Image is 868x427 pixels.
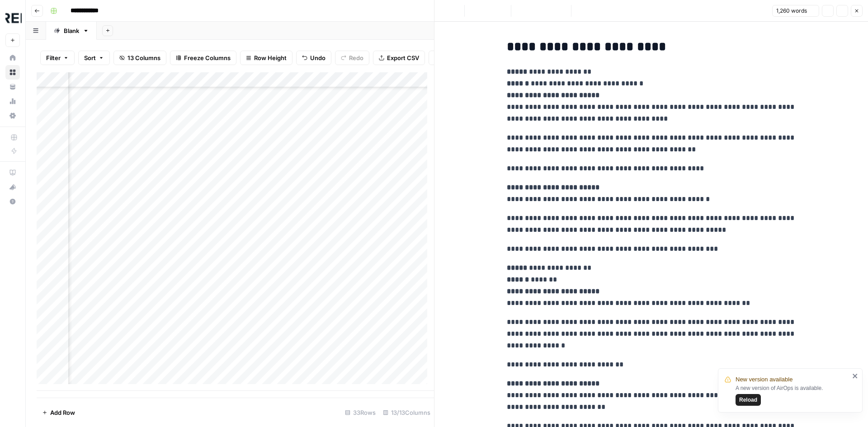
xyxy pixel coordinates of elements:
[50,408,75,417] span: Add Row
[5,51,20,65] a: Home
[254,53,287,62] span: Row Height
[5,80,20,94] a: Your Data
[113,51,166,65] button: 13 Columns
[349,53,363,62] span: Redo
[736,384,849,406] div: A new version of AirOps is available.
[5,94,20,108] a: Usage
[46,53,61,62] span: Filter
[84,53,96,62] span: Sort
[37,405,80,420] button: Add Row
[341,405,379,420] div: 33 Rows
[40,51,75,65] button: Filter
[335,51,369,65] button: Redo
[46,22,97,40] a: Blank
[310,53,325,62] span: Undo
[736,375,793,384] span: New version available
[6,180,19,194] div: What's new?
[5,65,20,80] a: Browse
[5,10,22,27] img: Threepipe Reply Logo
[379,405,434,420] div: 13/13 Columns
[736,394,761,406] button: Reload
[5,165,20,180] a: AirOps Academy
[5,194,20,209] button: Help + Support
[387,53,419,62] span: Export CSV
[78,51,110,65] button: Sort
[5,180,20,194] button: What's new?
[184,53,231,62] span: Freeze Columns
[772,5,819,17] button: 1,260 words
[776,7,807,15] span: 1,260 words
[5,108,20,123] a: Settings
[170,51,236,65] button: Freeze Columns
[240,51,292,65] button: Row Height
[64,26,79,35] div: Blank
[5,7,20,30] button: Workspace: Threepipe Reply
[127,53,160,62] span: 13 Columns
[373,51,425,65] button: Export CSV
[852,372,859,380] button: close
[296,51,331,65] button: Undo
[739,396,757,404] span: Reload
